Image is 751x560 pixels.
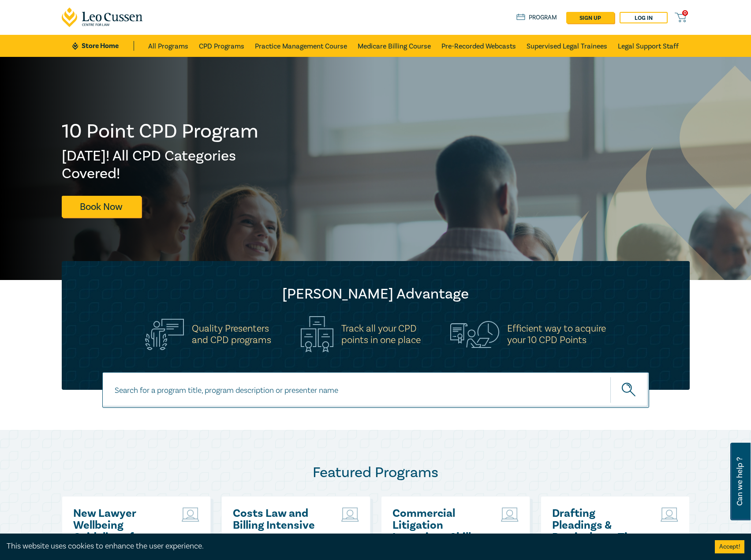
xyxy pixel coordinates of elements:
[715,540,744,553] button: Accept cookies
[7,541,702,552] div: This website uses cookies to enhance the user experience.
[301,316,333,352] img: Track all your CPD<br>points in one place
[527,35,607,57] a: Supervised Legal Trainees
[148,35,188,57] a: All Programs
[102,372,649,408] input: Search for a program title, program description or presenter name
[450,321,499,347] img: Efficient way to acquire<br>your 10 CPD Points
[192,323,271,346] h5: Quality Presenters and CPD programs
[441,35,516,57] a: Pre-Recorded Webcasts
[62,196,141,217] a: Book Now
[233,531,328,543] p: ( September 2025 )
[79,285,672,303] h2: [PERSON_NAME] Advantage
[736,448,744,515] span: Can we help ?
[199,35,244,57] a: CPD Programs
[255,35,347,57] a: Practice Management Course
[72,41,134,51] a: Store Home
[62,147,259,183] h2: [DATE]! All CPD Categories Covered!
[552,508,647,543] a: Drafting Pleadings & Particulars – Tips & Traps
[566,12,614,23] a: sign up
[182,508,199,522] img: Live Stream
[392,508,487,543] a: Commercial Litigation Intensive - Skills and Strategies for Success in Commercial Disputes
[507,323,606,346] h5: Efficient way to acquire your 10 CPD Points
[233,508,328,531] a: Costs Law and Billing Intensive
[501,508,519,522] img: Live Stream
[73,508,168,543] a: New Lawyer Wellbeing Guidelines for Legal Workplaces
[682,10,688,16] span: 0
[341,323,421,346] h5: Track all your CPD points in one place
[358,35,431,57] a: Medicare Billing Course
[620,12,668,23] a: Log in
[341,508,359,522] img: Live Stream
[661,508,678,522] img: Live Stream
[145,319,184,350] img: Quality Presenters<br>and CPD programs
[62,464,690,482] h2: Featured Programs
[516,13,557,22] a: Program
[62,120,259,143] h1: 10 Point CPD Program
[618,35,679,57] a: Legal Support Staff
